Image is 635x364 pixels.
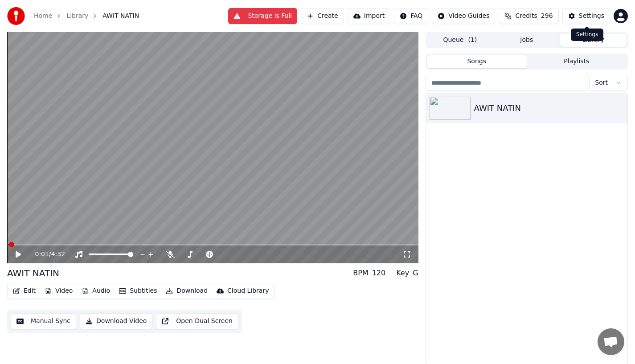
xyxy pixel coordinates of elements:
div: BPM [353,268,368,278]
button: Library [560,34,627,47]
span: 0:01 [35,250,49,259]
button: Audio [78,285,114,297]
nav: breadcrumb [34,12,139,20]
button: Edit [9,285,39,297]
button: Create [301,8,344,24]
span: Credits [515,12,537,20]
button: Download Video [80,313,152,329]
div: Cloud Library [227,286,269,295]
img: youka [7,7,25,25]
div: AWIT NATIN [7,267,59,279]
button: FAQ [394,8,428,24]
button: Video [41,285,76,297]
button: Open Dual Screen [156,313,238,329]
div: Open chat [598,328,624,355]
button: Import [348,8,390,24]
button: Download [162,285,211,297]
button: Storage is Full [228,8,297,24]
button: Video Guides [432,8,495,24]
div: Settings [579,12,604,20]
div: AWIT NATIN [474,102,624,115]
span: 296 [541,12,553,20]
a: Library [66,12,88,20]
div: Settings [571,29,603,41]
span: 4:32 [51,250,65,259]
div: 120 [372,268,386,278]
button: Playlists [527,55,627,68]
button: Jobs [493,34,560,47]
button: Queue [427,34,493,47]
div: G [413,268,418,278]
span: Sort [595,78,608,87]
button: Songs [427,55,527,68]
button: Subtitles [115,285,160,297]
span: ( 1 ) [468,36,477,45]
a: Home [34,12,52,20]
button: Credits296 [499,8,558,24]
span: AWIT NATIN [102,12,139,20]
div: Key [396,268,409,278]
div: / [35,250,57,259]
button: Manual Sync [11,313,76,329]
button: Settings [562,8,610,24]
